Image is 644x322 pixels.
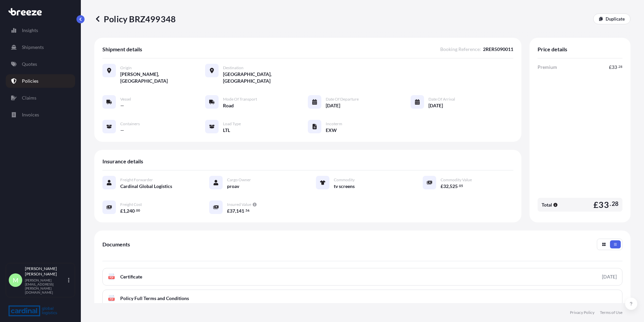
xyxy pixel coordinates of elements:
[542,202,552,208] span: Total
[428,97,455,102] span: Date of Arrival
[593,14,631,24] a: Duplicate
[6,24,75,37] a: Insights
[246,209,250,212] span: 56
[227,202,251,207] span: Insured Value
[612,65,617,70] span: 33
[22,95,36,101] p: Claims
[223,97,257,102] span: Mode of Transport
[120,121,140,127] span: Containers
[458,185,459,187] span: .
[223,65,244,71] span: Destination
[230,209,235,213] span: 37
[334,177,355,183] span: Commodity
[459,185,463,187] span: 05
[443,184,449,189] span: 32
[326,102,340,109] span: [DATE]
[126,209,127,213] span: ,
[6,41,75,54] a: Shipments
[135,209,136,212] span: .
[109,276,114,279] text: PDF
[227,177,251,183] span: Cargo Owner
[109,298,114,300] text: PDF
[606,16,625,22] p: Duplicate
[235,209,236,213] span: ,
[13,277,19,284] span: M
[227,183,239,190] span: proav
[326,97,359,102] span: Date of Departure
[441,177,472,183] span: Commodity Value
[120,177,153,183] span: Freight Forwarder
[120,102,124,109] span: —
[94,14,176,24] p: Policy BRZ499348
[6,74,75,88] a: Policies
[25,278,67,294] p: [PERSON_NAME][EMAIL_ADDRESS][PERSON_NAME][DOMAIN_NAME]
[123,209,126,213] span: 1
[120,295,189,302] span: Policy Full Terms and Conditions
[22,78,38,84] p: Policies
[227,209,230,213] span: £
[440,46,481,53] span: Booking Reference :
[428,102,443,109] span: [DATE]
[120,71,205,84] span: [PERSON_NAME], [GEOGRAPHIC_DATA]
[22,111,39,118] p: Invoices
[599,200,609,209] span: 33
[441,184,443,189] span: £
[136,209,140,212] span: 00
[102,241,130,248] span: Documents
[102,290,622,307] a: PDFPolicy Full Terms and Conditions
[102,46,142,53] span: Shipment details
[6,57,75,71] a: Quotes
[102,158,143,165] span: Insurance details
[538,46,567,53] span: Price details
[22,27,38,34] p: Insights
[483,46,513,53] span: 2RER5090011
[593,200,599,209] span: £
[538,64,557,71] span: Premium
[450,184,458,189] span: 525
[120,127,124,134] span: —
[223,71,308,84] span: [GEOGRAPHIC_DATA], [GEOGRAPHIC_DATA]
[236,209,244,213] span: 141
[120,183,172,190] span: Cardinal Global Logistics
[570,310,594,315] a: Privacy Policy
[602,273,617,280] div: [DATE]
[610,202,611,206] span: .
[25,266,67,277] p: [PERSON_NAME] [PERSON_NAME]
[120,209,123,213] span: £
[102,268,622,286] a: PDFCertificate[DATE]
[609,65,612,70] span: £
[326,127,337,134] span: EXW
[449,184,450,189] span: ,
[8,305,57,316] img: organization-logo
[326,121,342,127] span: Incoterm
[127,209,135,213] span: 240
[600,310,622,315] a: Terms of Use
[612,202,618,206] span: 28
[618,65,622,68] span: 28
[334,183,355,190] span: tv screens
[22,44,44,51] p: Shipments
[120,65,132,71] span: Origin
[223,102,234,109] span: Road
[120,202,142,207] span: Freight Cost
[22,61,37,68] p: Quotes
[120,97,131,102] span: Vessel
[223,127,230,134] span: LTL
[6,91,75,105] a: Claims
[617,65,618,68] span: .
[120,273,142,280] span: Certificate
[223,121,241,127] span: Load Type
[6,108,75,122] a: Invoices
